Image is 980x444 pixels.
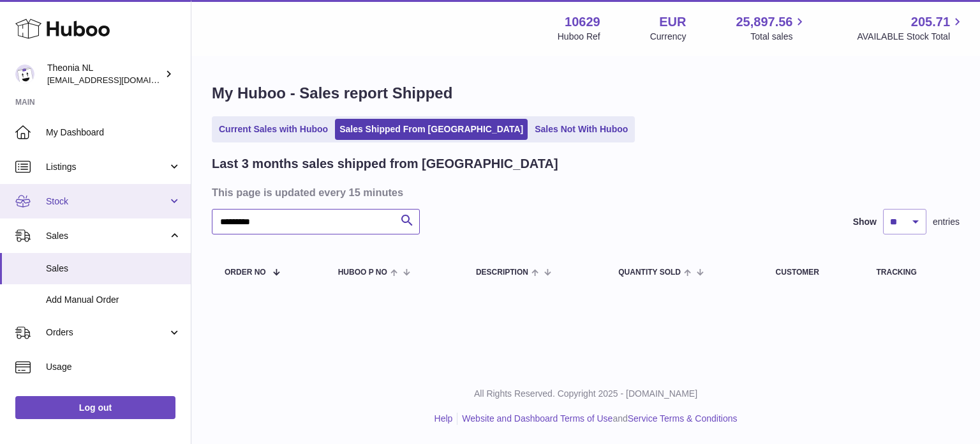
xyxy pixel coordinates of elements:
[650,31,687,43] div: Currency
[212,155,558,172] h2: Last 3 months sales shipped from [GEOGRAPHIC_DATA]
[335,119,528,140] a: Sales Shipped From [GEOGRAPHIC_DATA]
[558,31,600,43] div: Huboo Ref
[15,65,34,84] img: info@wholesomegoods.eu
[628,413,738,424] a: Service Terms & Conditions
[46,161,168,173] span: Listings
[15,396,175,419] a: Log out
[462,413,612,424] a: Website and Dashboard Terms of Use
[853,216,877,228] label: Show
[212,185,956,199] h3: This page is updated every 15 minutes
[46,294,181,306] span: Add Manual Order
[202,388,970,400] p: All Rights Reserved. Copyright 2025 - [DOMAIN_NAME]
[47,62,162,86] div: Theonia NL
[212,83,960,103] h1: My Huboo - Sales report Shipped
[46,126,181,139] span: My Dashboard
[46,361,181,373] span: Usage
[476,268,528,277] span: Description
[530,119,632,140] a: Sales Not With Huboo
[214,119,332,140] a: Current Sales with Huboo
[659,13,686,31] strong: EUR
[750,31,807,43] span: Total sales
[434,413,453,424] a: Help
[46,195,168,208] span: Stock
[47,75,188,85] span: [EMAIL_ADDRESS][DOMAIN_NAME]
[736,13,807,43] a: 25,897.56 Total sales
[776,268,851,277] div: Customer
[46,263,181,275] span: Sales
[565,13,600,31] strong: 10629
[46,326,168,339] span: Orders
[225,268,266,277] span: Order No
[857,31,965,43] span: AVAILABLE Stock Total
[876,268,947,277] div: Tracking
[46,230,168,242] span: Sales
[911,13,950,31] span: 205.71
[457,413,737,425] li: and
[338,268,387,277] span: Huboo P no
[618,268,681,277] span: Quantity Sold
[933,216,960,228] span: entries
[857,13,965,43] a: 205.71 AVAILABLE Stock Total
[736,13,792,31] span: 25,897.56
